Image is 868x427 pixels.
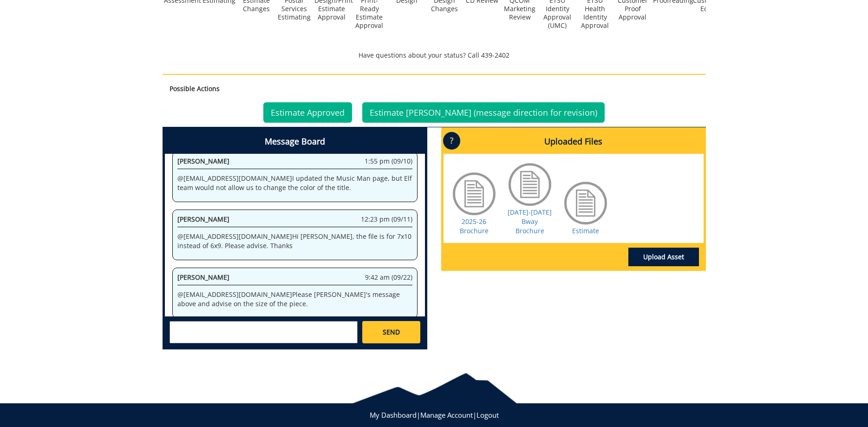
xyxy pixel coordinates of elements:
[365,273,412,282] span: 9:42 am (09/22)
[177,174,412,192] p: @ [EMAIL_ADDRESS][DOMAIN_NAME] I updated the Music Man page, but Elf team would not allow us to c...
[177,215,229,223] span: [PERSON_NAME]
[370,410,417,420] a: My Dashboard
[170,321,358,343] textarea: messageToSend
[163,51,706,60] p: Have questions about your status? Call 439-2402
[508,208,552,235] a: [DATE]-[DATE] Bway Brochure
[177,273,229,282] span: [PERSON_NAME]
[263,102,352,123] a: Estimate Approved
[365,157,412,166] span: 1:55 pm (09/10)
[170,84,220,93] strong: Possible Actions
[460,217,489,235] a: 2025-26 Brochure
[177,290,412,309] p: @ [EMAIL_ADDRESS][DOMAIN_NAME] Please [PERSON_NAME]'s message above and advise on the size of the...
[444,130,704,154] h4: Uploaded Files
[165,130,425,154] h4: Message Board
[361,215,412,224] span: 12:23 pm (09/11)
[177,157,229,165] span: [PERSON_NAME]
[177,232,412,250] p: @ [EMAIL_ADDRESS][DOMAIN_NAME] Hi [PERSON_NAME], the file is for 7x10 instead of 6x9. Please advi...
[362,321,420,343] a: SEND
[628,248,699,266] a: Upload Asset
[420,410,473,420] a: Manage Account
[362,102,605,123] a: Estimate [PERSON_NAME] (message direction for revision)
[383,328,400,337] span: SEND
[476,410,499,420] a: Logout
[443,132,460,150] p: ?
[572,226,599,235] a: Estimate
